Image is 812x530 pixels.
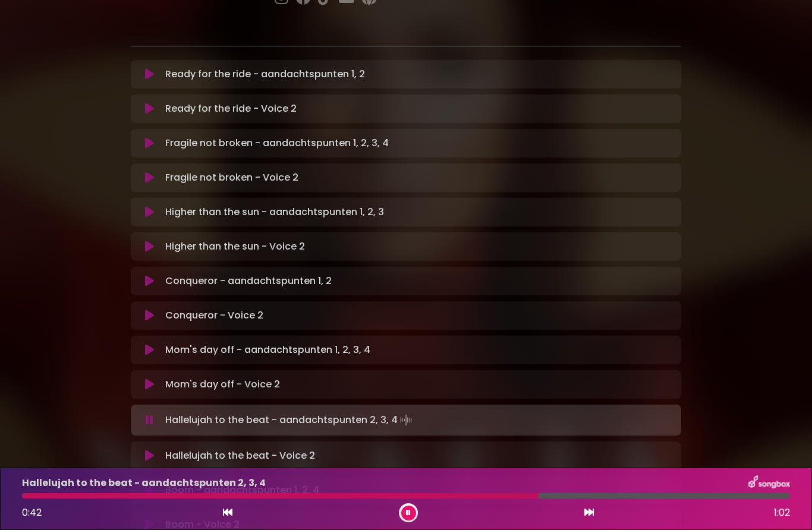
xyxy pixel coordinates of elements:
span: 0:42 [22,506,42,519]
p: Conqueror - aandachtspunten 1, 2 [165,274,332,288]
p: Mom's day off - aandachtspunten 1, 2, 3, 4 [165,343,370,357]
p: Hallelujah to the beat - aandachtspunten 2, 3, 4 [165,412,414,428]
p: Higher than the sun - aandachtspunten 1, 2, 3 [165,205,384,219]
p: Fragile not broken - aandachtspunten 1, 2, 3, 4 [165,136,389,150]
img: waveform4.gif [398,412,414,428]
p: Hallelujah to the beat - Voice 2 [165,449,315,463]
p: Ready for the ride - aandachtspunten 1, 2 [165,67,365,81]
p: Conqueror - Voice 2 [165,308,263,323]
span: 1:02 [774,506,790,520]
p: Higher than the sun - Voice 2 [165,239,305,254]
p: Mom's day off - Voice 2 [165,377,280,392]
p: Hallelujah to the beat - aandachtspunten 2, 3, 4 [22,476,266,490]
p: Ready for the ride - Voice 2 [165,102,297,116]
img: songbox-logo-white.png [748,475,790,491]
p: Fragile not broken - Voice 2 [165,171,298,185]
